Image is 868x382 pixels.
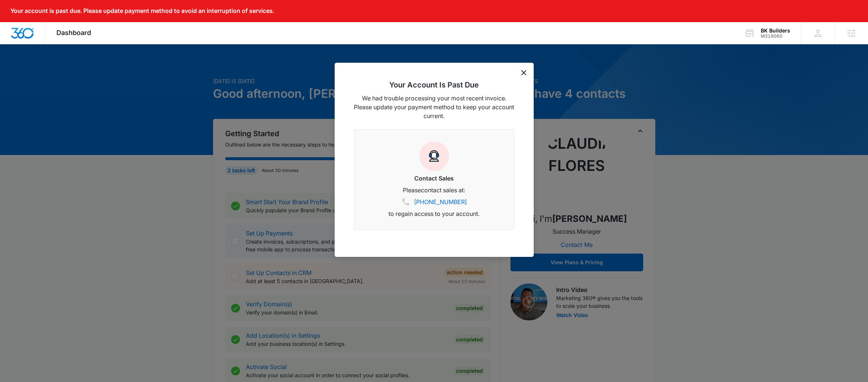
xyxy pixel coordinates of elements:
[56,29,91,37] span: Dashboard
[10,7,274,14] p: Your account is past due. Please update payment method to avoid an interruption of services.
[363,186,505,218] p: Please contact sales at: to regain access to your account.
[354,80,515,89] h2: Your Account Is Past Due
[363,174,505,183] h3: Contact Sales
[414,197,467,206] a: [PHONE_NUMBER]
[761,28,790,34] div: account name
[521,70,526,75] button: dismiss this dialog
[354,94,515,120] p: We had trouble processing your most recent invoice. Please update your payment method to keep you...
[761,34,790,39] div: account id
[45,22,102,44] div: Dashboard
